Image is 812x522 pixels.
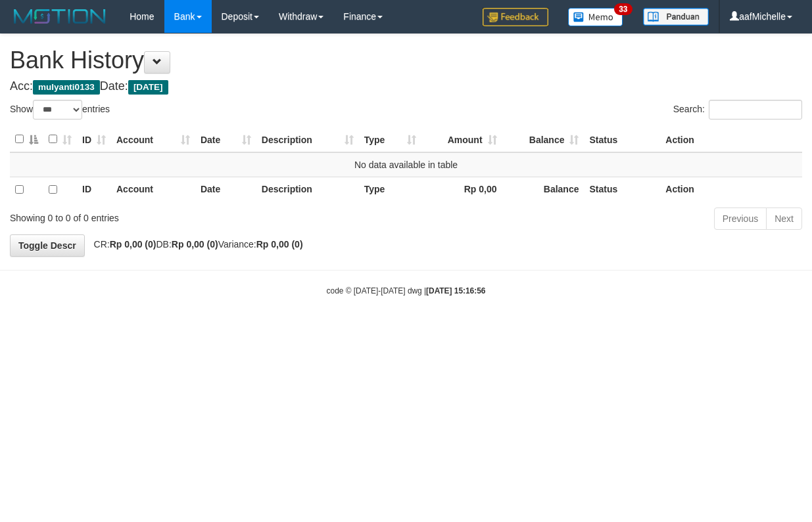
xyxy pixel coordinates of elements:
th: Date: activate to sort column ascending [195,127,256,152]
div: Showing 0 to 0 of 0 entries [10,206,329,225]
span: [DATE] [128,80,168,95]
th: ID [77,177,111,202]
h4: Acc: Date: [10,80,802,93]
strong: [DATE] 15:16:56 [426,286,485,295]
label: Show entries [10,100,110,120]
input: Search: [709,100,802,120]
th: Date [195,177,256,202]
strong: Rp 0,00 (0) [172,239,218,250]
th: Description [256,177,359,202]
th: Type [359,177,421,202]
img: panduan.png [643,8,709,26]
img: MOTION_logo.png [10,7,110,26]
select: Showentries [33,100,82,120]
th: Description: activate to sort column ascending [256,127,359,152]
th: Rp 0,00 [421,177,502,202]
img: Button%20Memo.svg [568,8,623,26]
th: Amount: activate to sort column ascending [421,127,502,152]
th: Type: activate to sort column ascending [359,127,421,152]
small: code © [DATE]-[DATE] dwg | [327,286,486,295]
span: mulyanti0133 [33,80,100,95]
th: : activate to sort column descending [10,127,43,152]
img: Feedback.jpg [483,8,548,26]
th: Action [660,177,802,202]
td: No data available in table [10,152,802,177]
th: Account [111,177,195,202]
th: Balance: activate to sort column ascending [502,127,585,152]
span: CR: DB: Variance: [87,239,303,250]
th: : activate to sort column ascending [43,127,77,152]
th: Action [660,127,802,152]
th: Account: activate to sort column ascending [111,127,195,152]
h1: Bank History [10,47,802,74]
th: Status [584,177,660,202]
a: Previous [714,207,767,230]
a: Toggle Descr [10,234,85,257]
label: Search: [673,100,802,120]
th: Status [584,127,660,152]
strong: Rp 0,00 (0) [110,239,156,250]
strong: Rp 0,00 (0) [256,239,303,250]
th: Balance [502,177,585,202]
span: 33 [614,3,632,15]
a: Next [766,207,802,230]
th: ID: activate to sort column ascending [77,127,111,152]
